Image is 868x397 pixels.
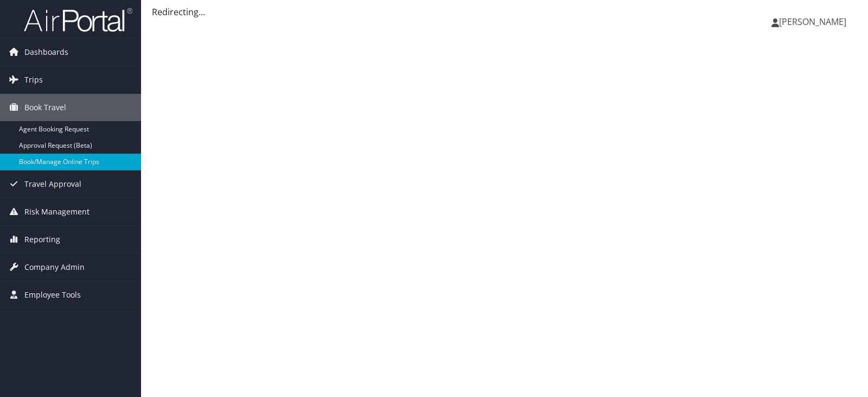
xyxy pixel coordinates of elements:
[152,5,857,18] div: Redirecting...
[24,39,68,66] span: Dashboards
[24,281,81,308] span: Employee Tools
[24,171,81,198] span: Travel Approval
[24,7,132,33] img: airportal-logo.png
[24,198,90,225] span: Risk Management
[24,254,85,281] span: Company Admin
[24,226,60,253] span: Reporting
[779,16,846,28] span: [PERSON_NAME]
[24,94,66,121] span: Book Travel
[24,66,43,93] span: Trips
[771,5,857,38] a: [PERSON_NAME]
